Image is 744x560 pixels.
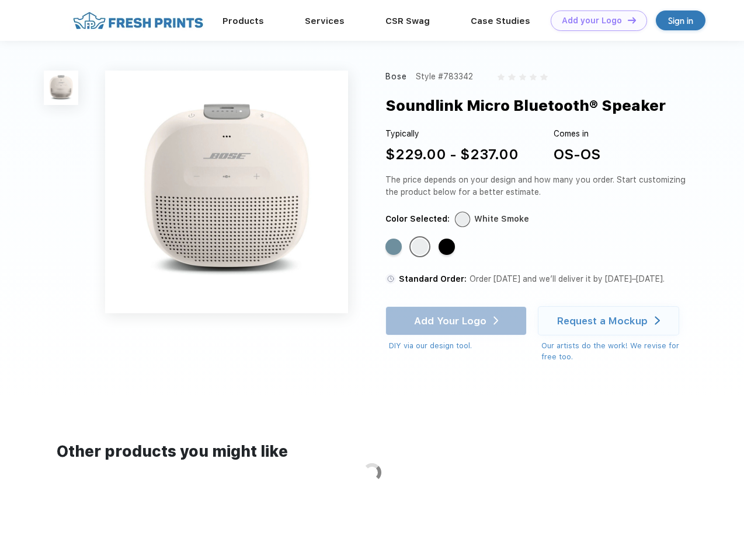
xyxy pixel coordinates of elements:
[69,10,207,31] img: fo%20logo%202.webp
[508,73,515,80] img: gray_star.svg
[385,239,402,255] div: Stone Blue
[385,144,519,165] div: $229.00 - $237.00
[498,73,505,80] img: gray_star.svg
[557,315,648,327] div: Request a Mockup
[399,274,467,283] span: Standard Order:
[385,16,430,26] a: CSR Swag
[385,213,450,225] div: Color Selected:
[628,17,636,23] img: DT
[540,73,547,80] img: gray_star.svg
[305,16,345,26] a: Services
[412,239,428,255] div: White Smoke
[105,71,348,313] img: func=resize&h=640
[44,71,78,105] img: func=resize&h=100
[385,71,408,83] div: Bose
[222,16,264,26] a: Products
[439,239,455,255] div: Black
[385,128,519,140] div: Typically
[385,94,666,117] div: Soundlink Micro Bluetooth® Speaker
[519,73,526,80] img: gray_star.svg
[57,440,687,463] div: Other products you might like
[470,274,665,283] span: Order [DATE] and we’ll deliver it by [DATE]–[DATE].
[385,274,396,284] img: standard order
[416,71,473,83] div: Style #783342
[541,340,690,363] div: Our artists do the work! We revise for free too.
[554,144,600,165] div: OS-OS
[656,10,705,30] a: Sign in
[530,73,537,80] img: gray_star.svg
[389,340,527,352] div: DIY via our design tool.
[655,316,660,325] img: white arrow
[554,128,600,140] div: Comes in
[562,16,622,26] div: Add your Logo
[474,213,529,225] div: White Smoke
[385,174,690,198] div: The price depends on your design and how many you order. Start customizing the product below for ...
[668,14,693,27] div: Sign in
